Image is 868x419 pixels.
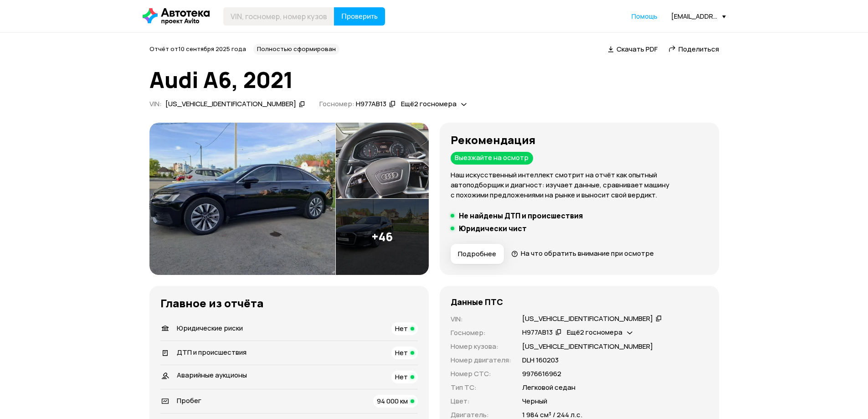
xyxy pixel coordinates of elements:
p: Номер СТС : [451,369,511,379]
div: Выезжайте на осмотр [451,152,533,165]
h5: Не найдены ДТП и происшествия [459,211,583,220]
h3: Рекомендация [451,134,708,146]
button: Подробнее [451,244,504,264]
span: Пробег [177,396,201,405]
div: [EMAIL_ADDRESS][DOMAIN_NAME] [671,12,726,21]
span: Отчёт от 10 сентября 2025 года [149,45,246,53]
a: Поделиться [668,44,719,54]
span: Ещё 2 госномера [567,327,622,337]
span: Нет [395,324,408,333]
div: [US_VEHICLE_IDENTIFICATION_NUMBER] [165,99,296,109]
span: Госномер: [319,99,354,109]
h4: Данные ПТС [451,297,503,307]
a: Помощь [632,12,657,21]
a: Скачать PDF [608,44,657,54]
div: Полностью сформирован [253,44,339,55]
p: Номер двигателя : [451,355,511,365]
p: Черный [522,396,547,406]
span: Нет [395,372,408,382]
p: [US_VEHICLE_IDENTIFICATION_NUMBER] [522,341,653,352]
p: Госномер : [451,328,511,338]
span: Подробнее [458,249,496,259]
p: Цвет : [451,396,511,406]
p: VIN : [451,314,511,324]
a: На что обратить внимание при осмотре [511,248,654,258]
span: Аварийные аукционы [177,370,247,380]
span: Ещё 2 госномера [401,99,457,109]
span: Поделиться [678,44,719,54]
span: На что обратить внимание при осмотре [521,248,654,258]
span: 94 000 км [377,396,408,406]
p: Тип ТС : [451,383,511,393]
div: Н977АВ13 [522,328,553,337]
button: Проверить [334,7,385,26]
p: Легковой седан [522,383,575,393]
h5: Юридически чист [459,224,527,233]
span: VIN : [149,99,162,109]
span: Скачать PDF [616,44,657,54]
p: Номер кузова : [451,341,511,352]
p: DLН 160203 [522,355,559,365]
p: 9976616962 [522,369,561,379]
p: Наш искусственный интеллект смотрит на отчёт как опытный автоподборщик и диагност: изучает данные... [451,170,708,200]
h3: Главное из отчёта [160,297,418,310]
input: VIN, госномер, номер кузова [223,7,334,26]
span: Нет [395,348,408,357]
div: Н977АВ13 [356,99,386,109]
span: ДТП и происшествия [177,347,247,357]
div: [US_VEHICLE_IDENTIFICATION_NUMBER] [522,314,653,324]
h1: Audi A6, 2021 [149,67,719,92]
span: Юридические риски [177,323,243,333]
span: Проверить [341,13,378,20]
